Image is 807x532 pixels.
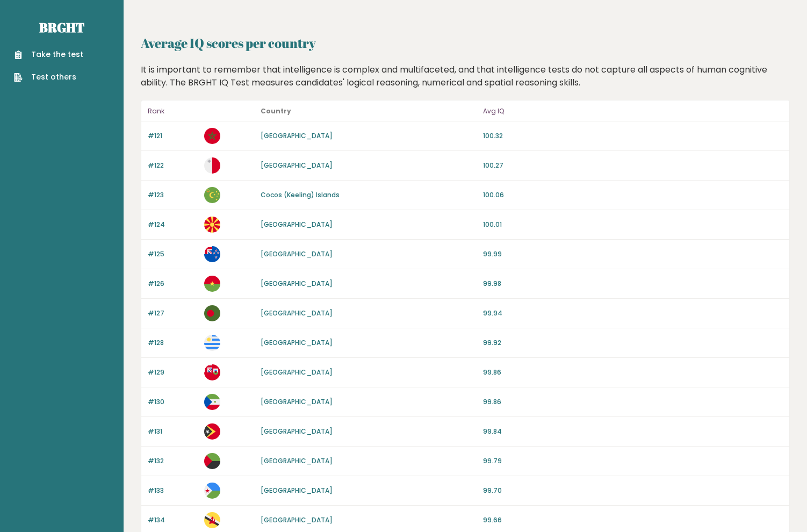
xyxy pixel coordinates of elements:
a: [GEOGRAPHIC_DATA] [261,161,333,170]
img: bd.svg [204,305,220,321]
p: #134 [148,515,198,525]
p: 99.70 [483,486,783,495]
p: #126 [148,279,198,289]
a: [GEOGRAPHIC_DATA] [261,131,333,140]
p: #123 [148,190,198,200]
a: [GEOGRAPHIC_DATA] [261,515,333,524]
a: [GEOGRAPHIC_DATA] [261,397,333,406]
img: tl.svg [204,423,220,440]
div: It is important to remember that intelligence is complex and multifaceted, and that intelligence ... [137,63,794,89]
p: 99.84 [483,427,783,436]
img: cc.svg [204,187,220,203]
p: 99.98 [483,279,783,289]
p: #131 [148,427,198,436]
a: [GEOGRAPHIC_DATA] [261,486,333,495]
p: 100.32 [483,131,783,141]
img: dj.svg [204,483,220,499]
p: #122 [148,161,198,170]
img: bf.svg [204,276,220,292]
img: ma.svg [204,128,220,144]
p: 99.66 [483,515,783,525]
a: Brght [39,19,84,36]
a: [GEOGRAPHIC_DATA] [261,249,333,258]
p: 99.92 [483,338,783,348]
a: [GEOGRAPHIC_DATA] [261,368,333,377]
img: uy.svg [204,335,220,351]
p: 100.27 [483,161,783,170]
p: 99.86 [483,368,783,377]
p: #121 [148,131,198,141]
a: Cocos (Keeling) Islands [261,190,340,199]
a: [GEOGRAPHIC_DATA] [261,338,333,347]
p: #133 [148,486,198,495]
h2: Average IQ scores per country [141,33,790,53]
a: Take the test [14,49,83,60]
p: 99.99 [483,249,783,259]
b: Country [261,106,291,116]
p: #130 [148,397,198,407]
a: [GEOGRAPHIC_DATA] [261,308,333,318]
p: #132 [148,456,198,466]
img: mk.svg [204,217,220,233]
p: #127 [148,308,198,318]
p: 100.01 [483,220,783,229]
img: mq.svg [204,453,220,469]
p: #129 [148,368,198,377]
a: [GEOGRAPHIC_DATA] [261,456,333,465]
p: 100.06 [483,190,783,200]
p: #125 [148,249,198,259]
a: [GEOGRAPHIC_DATA] [261,220,333,229]
img: mt.svg [204,157,220,174]
p: Rank [148,105,198,118]
p: 99.79 [483,456,783,466]
img: gq.svg [204,394,220,410]
a: Test others [14,71,83,83]
p: Avg IQ [483,105,783,118]
a: [GEOGRAPHIC_DATA] [261,427,333,436]
img: bn.svg [204,512,220,528]
p: 99.94 [483,308,783,318]
p: #128 [148,338,198,348]
img: bm.svg [204,364,220,380]
p: #124 [148,220,198,229]
img: nz.svg [204,246,220,262]
a: [GEOGRAPHIC_DATA] [261,279,333,288]
p: 99.86 [483,397,783,407]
